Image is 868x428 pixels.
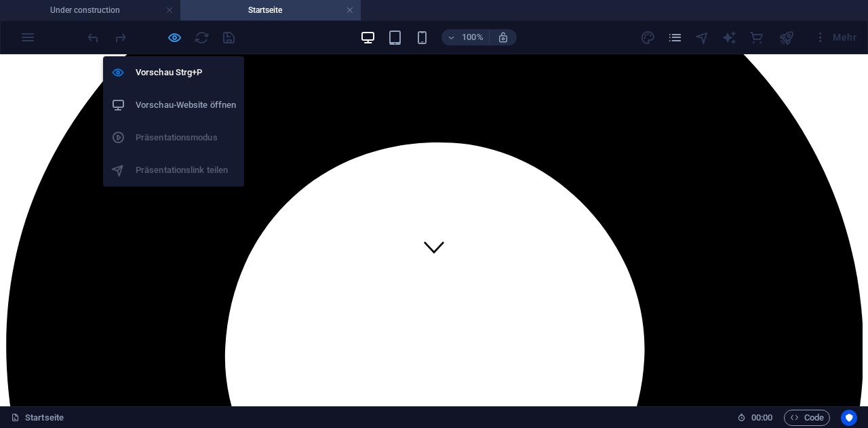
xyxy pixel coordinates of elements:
[11,410,64,426] a: Klick, um Auswahl aufzuheben. Doppelklick öffnet Seitenverwaltung
[751,410,772,426] span: 00 00
[667,30,683,45] i: Seiten (Strg+Alt+S)
[667,29,684,45] button: pages
[761,412,763,423] span: :
[784,410,830,426] button: Code
[497,31,509,43] i: Bei Größenänderung Zoomstufe automatisch an das gewählte Gerät anpassen.
[441,29,490,45] button: 100%
[790,410,824,426] span: Code
[462,29,484,45] h6: 100%
[841,410,857,426] button: Usercentrics
[136,64,236,81] h6: Vorschau Strg+P
[180,3,361,18] h4: Startseite
[136,97,236,113] h6: Vorschau-Website öffnen
[737,410,773,426] h6: Session-Zeit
